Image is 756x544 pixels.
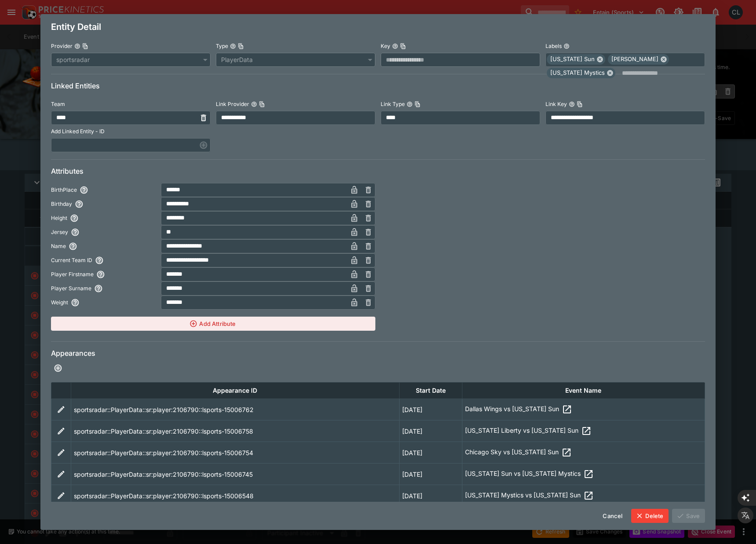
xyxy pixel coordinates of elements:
[392,43,398,49] button: KeyCopy To Clipboard
[71,420,400,442] td: sportsradar::PlayerData::sr:player:2106790::lsports-15006758
[40,14,716,40] div: Entity Detail
[462,420,705,442] td: [US_STATE] Liberty vs [US_STATE] Sun
[91,281,105,296] button: Player Surname
[399,464,462,485] td: [DATE]
[462,383,705,399] th: Event Name
[238,43,244,49] button: Copy To Clipboard
[597,509,628,523] button: Cancel
[414,101,421,107] button: Copy To Clipboard
[399,383,462,399] th: Start Date
[407,101,413,107] button: Link TypeCopy To Clipboard
[462,464,705,485] td: [US_STATE] Sun vs [US_STATE] Mystics
[547,55,598,64] span: [US_STATE] Sun
[559,445,574,460] button: open event: cmd + click without jump
[51,267,156,281] label: Player Firstname
[631,509,669,523] button: Delete
[92,253,106,267] button: Current Team ID
[216,100,249,108] p: Link Provider
[216,53,375,67] div: No Type Selected
[68,225,82,239] button: Jersey
[608,55,662,64] span: [PERSON_NAME]
[51,183,156,197] label: BirthPlace
[581,466,596,482] button: open event: cmd + click without jump
[559,402,575,417] button: open event: cmd + click without jump
[381,100,405,108] p: Link Type
[94,267,108,281] button: Player Firstname
[51,42,73,50] p: Provider
[578,423,594,439] button: open event: cmd + click without jump
[51,81,705,91] h6: Linked Entities
[545,100,567,108] p: Link Key
[400,43,406,49] button: Copy To Clipboard
[251,101,257,107] button: Link ProviderCopy To Clipboard
[51,296,156,310] label: Weight
[462,399,705,420] td: Dallas Wings vs [US_STATE] Sun
[82,43,88,49] button: Copy To Clipboard
[51,53,211,67] div: No Provider Selected
[71,485,400,507] td: sportsradar::PlayerData::sr:player:2106790::lsports-15006548
[51,128,105,135] p: Add Linked Entity - ID
[259,101,265,107] button: Copy To Clipboard
[230,43,236,49] button: TypeCopy To Clipboard
[51,281,156,296] label: Player Surname
[608,54,669,65] div: [PERSON_NAME]
[72,197,86,211] button: Birthday
[577,101,583,107] button: Copy To Clipboard
[51,100,65,108] p: Team
[68,296,82,310] button: Weight
[51,317,375,331] button: Add Attribute
[51,167,705,176] h6: Attributes
[51,225,156,239] label: Jersey
[216,42,228,50] p: Type
[71,464,400,485] td: sportsradar::PlayerData::sr:player:2106790::lsports-15006745
[581,488,596,504] button: open event: cmd + click without jump
[399,442,462,464] td: [DATE]
[462,442,705,464] td: Chicago Sky vs [US_STATE] Sun
[74,43,80,49] button: ProviderCopy To Clipboard
[547,68,615,78] div: [US_STATE] Mystics
[462,485,705,507] td: [US_STATE] Mystics vs [US_STATE] Sun
[569,101,575,107] button: Link KeyCopy To Clipboard
[66,239,80,253] button: Name
[67,211,81,225] button: Height
[51,197,156,211] label: Birthday
[399,399,462,420] td: [DATE]
[563,43,570,49] button: Labels
[51,349,705,358] h6: Appearances
[77,183,91,197] button: BirthPlace
[545,42,562,50] p: Labels
[399,485,462,507] td: [DATE]
[51,211,156,225] label: Height
[51,239,156,253] label: Name
[71,442,400,464] td: sportsradar::PlayerData::sr:player:2106790::lsports-15006754
[547,54,605,65] div: [US_STATE] Sun
[71,399,400,420] td: sportsradar::PlayerData::sr:player:2106790::lsports-15006762
[399,420,462,442] td: [DATE]
[547,69,608,77] span: [US_STATE] Mystics
[381,42,390,50] p: Key
[71,383,400,399] th: Appearance ID
[51,253,156,267] label: Current Team ID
